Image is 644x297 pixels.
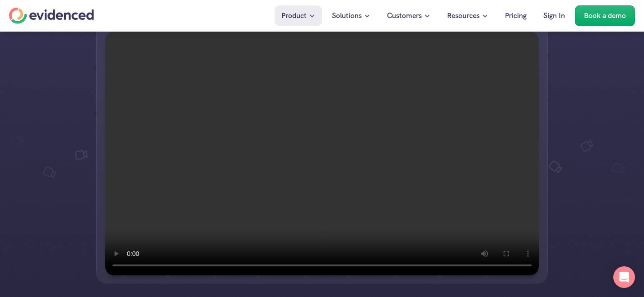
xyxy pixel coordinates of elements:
[281,10,307,22] p: Product
[498,5,533,26] a: Pricing
[9,8,94,24] a: Home
[537,5,572,26] a: Sign In
[447,10,480,22] p: Resources
[584,10,626,22] p: Book a demo
[543,10,565,22] p: Sign In
[613,266,635,288] div: Open Intercom Messenger
[505,10,527,22] p: Pricing
[387,10,422,22] p: Customers
[575,5,635,26] a: Book a demo
[332,10,362,22] p: Solutions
